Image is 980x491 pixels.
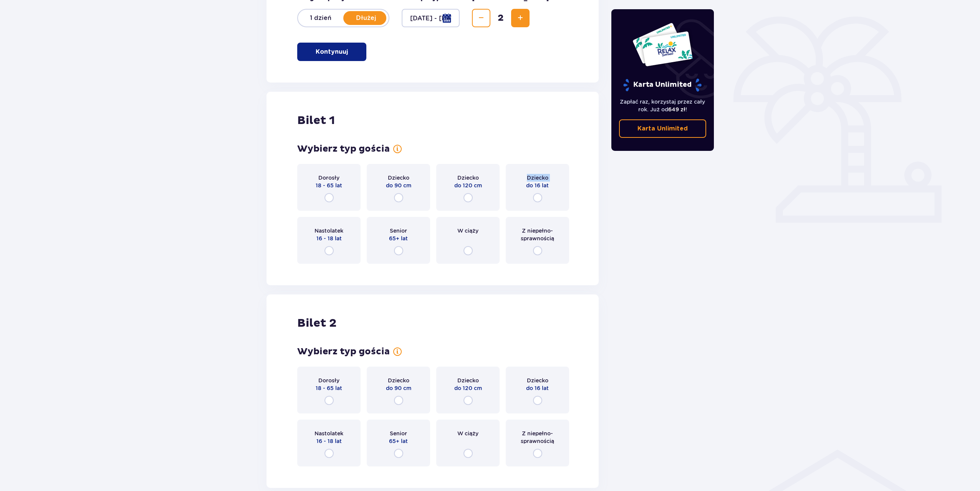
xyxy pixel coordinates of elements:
[343,14,389,22] p: Dłużej
[454,182,482,189] p: do 120 cm
[315,430,343,437] p: Nastolatek
[316,384,342,392] p: 18 - 65 lat
[316,182,342,189] p: 18 - 65 lat
[526,384,549,392] p: do 16 lat
[316,235,342,242] p: 16 - 18 lat
[619,98,707,113] p: Zapłać raz, korzystaj przez cały rok. Już od !
[315,227,343,235] p: Nastolatek
[386,182,411,189] p: do 90 cm
[297,113,335,128] p: Bilet 1
[513,227,562,242] p: Z niepełno­sprawnością
[526,182,549,189] p: do 16 lat
[637,124,688,133] p: Karta Unlimited
[389,235,408,242] p: 65+ lat
[492,12,510,24] span: 2
[297,43,366,61] button: Kontynuuj
[386,384,411,392] p: do 90 cm
[316,48,348,56] p: Kontynuuj
[316,437,342,445] p: 16 - 18 lat
[297,143,390,155] p: Wybierz typ gościa
[297,316,336,331] p: Bilet 2
[390,227,407,235] p: Senior
[457,227,478,235] p: W ciąży
[298,14,343,22] p: 1 dzień
[390,430,407,437] p: Senior
[454,384,482,392] p: do 120 cm
[318,377,339,384] p: Dorosły
[457,174,479,182] p: Dziecko
[527,377,548,384] p: Dziecko
[389,437,408,445] p: 65+ lat
[318,174,339,182] p: Dorosły
[513,430,562,445] p: Z niepełno­sprawnością
[472,9,490,27] button: Decrease
[527,174,548,182] p: Dziecko
[388,377,409,384] p: Dziecko
[457,377,479,384] p: Dziecko
[619,119,707,138] a: Karta Unlimited
[457,430,478,437] p: W ciąży
[622,78,702,92] p: Karta Unlimited
[297,346,390,357] p: Wybierz typ gościa
[668,106,685,112] span: 649 zł
[511,9,530,27] button: Increase
[388,174,409,182] p: Dziecko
